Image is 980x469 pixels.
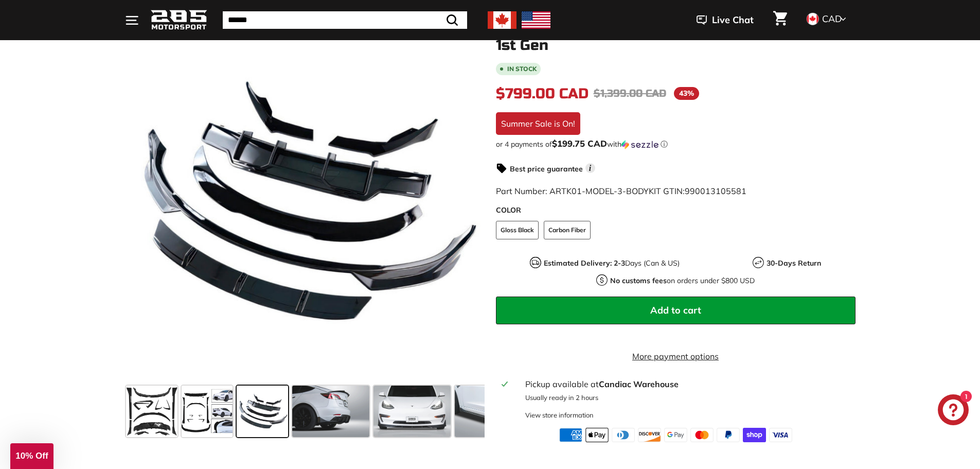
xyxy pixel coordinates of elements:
[767,3,793,38] a: Cart
[769,428,792,442] img: visa
[496,350,856,362] a: More payment options
[544,258,625,268] strong: Estimated Delivery: 2-3
[525,410,594,420] div: View store information
[743,428,766,442] img: shopify_pay
[664,428,687,442] img: google_pay
[223,11,467,29] input: Search
[496,186,746,196] span: Part Number: ARTK01-MODEL-3-BODYKIT GTIN:
[496,139,856,149] div: or 4 payments of$199.75 CADwithSezzle Click to learn more about Sezzle
[674,87,699,100] span: 43%
[496,139,856,149] div: or 4 payments of with
[585,163,595,173] span: i
[525,378,849,390] div: Pickup available at
[151,8,207,32] img: Logo_285_Motorsport_areodynamics_components
[612,428,635,442] img: diners_club
[712,13,754,27] span: Live Chat
[525,393,849,403] p: Usually ready in 2 hours
[690,428,714,442] img: master
[935,394,972,428] inbox-online-store-chat: Shopify online store chat
[610,276,667,285] strong: No customs fees
[767,258,821,268] strong: 30-Days Return
[717,428,740,442] img: paypal
[610,275,755,286] p: on orders under $800 USD
[544,258,680,269] p: Days (Can & US)
[496,297,856,324] button: Add to cart
[15,451,48,461] span: 10% Off
[496,112,580,135] div: Summer Sale is On!
[599,379,679,389] strong: Candiac Warehouse
[552,138,607,149] span: $199.75 CAD
[585,428,609,442] img: apple_pay
[822,13,842,25] span: CAD
[594,87,666,100] span: $1,399.00 CAD
[507,66,537,72] b: In stock
[638,428,661,442] img: discover
[621,140,658,149] img: Sezzle
[496,22,856,54] h1: 6-Piece Body Kit - [DATE]-[DATE] Tesla Model 3 1st Gen
[10,443,54,469] div: 10% Off
[650,304,701,316] span: Add to cart
[496,205,856,216] label: COLOR
[685,186,746,196] span: 990013105581
[510,164,583,173] strong: Best price guarantee
[559,428,582,442] img: american_express
[496,85,589,102] span: $799.00 CAD
[683,7,767,33] button: Live Chat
